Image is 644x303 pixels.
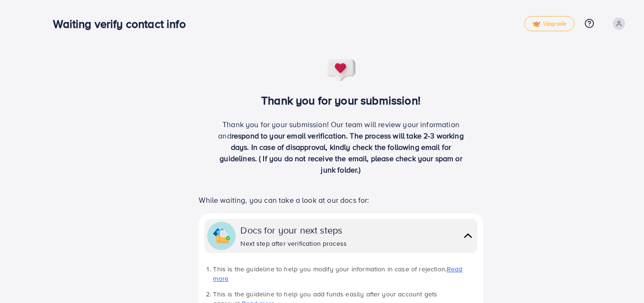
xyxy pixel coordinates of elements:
[220,130,464,175] span: respond to your email verification. The process will take 2-3 working days. In case of disapprova...
[183,94,499,107] h3: Thank you for your submission!
[213,264,462,283] a: Read more
[53,17,193,31] h3: Waiting verify contact info
[240,223,347,237] div: Docs for your next steps
[532,20,566,27] span: Upgrade
[215,119,468,175] p: Thank you for your submission! Our team will review your information and
[524,16,574,31] a: tickUpgrade
[532,21,540,27] img: tick
[213,264,477,284] li: This is the guideline to help you modify your information in case of rejection.
[213,227,230,244] img: collapse
[461,229,475,242] img: collapse
[199,194,483,206] p: While waiting, you can take a look at our docs for:
[326,59,357,82] img: success
[240,239,347,248] div: Next step after verification process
